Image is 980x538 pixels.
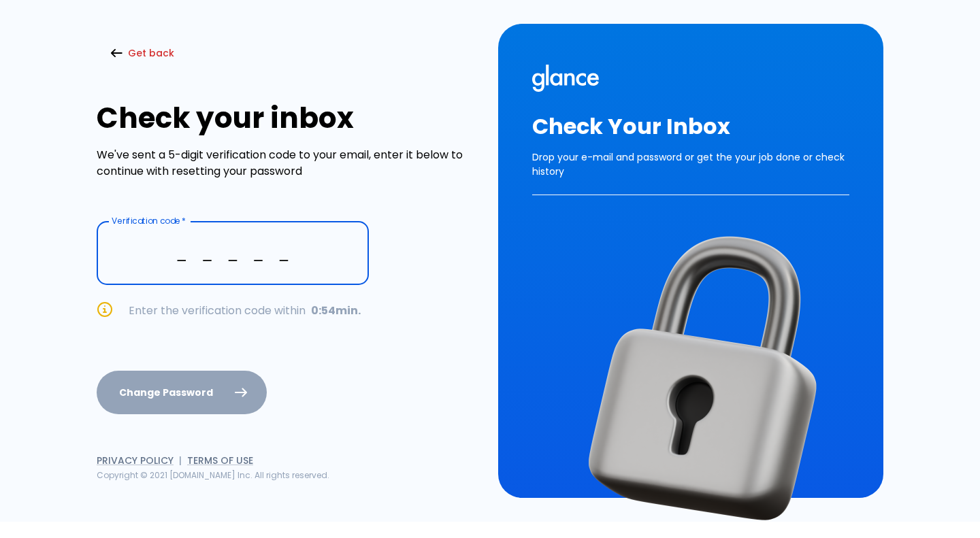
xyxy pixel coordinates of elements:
h2: Check Your Inbox [532,114,849,139]
p: We've sent a 5-digit verification code to your email, enter it below to continue with resetting y... [97,147,482,180]
span: | [179,454,182,467]
span: 0:54 [311,303,336,318]
a: Terms of Use [187,454,253,467]
strong: min. [306,303,361,318]
p: Enter the verification code within [129,303,482,319]
span: Copyright © 2021 [DOMAIN_NAME] Inc. All rights reserved. [97,469,329,481]
h1: Check your inbox [97,101,482,135]
button: Get back [97,39,191,67]
p: Drop your e-mail and password or get the your job done or check history [532,139,849,195]
a: Privacy Policy [97,454,174,467]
